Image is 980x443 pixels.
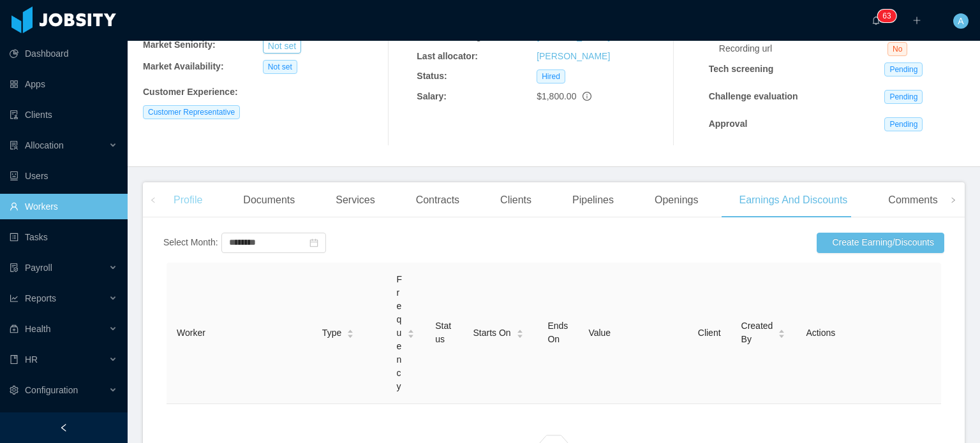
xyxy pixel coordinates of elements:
[709,91,798,101] strong: Challenge evaluation
[408,333,415,337] i: icon: caret-down
[263,38,301,54] button: Not set
[435,321,451,344] span: Status
[719,42,887,55] div: Recording url
[143,40,216,50] b: Market Seniority:
[150,197,156,203] i: icon: left
[806,328,835,338] span: Actions
[25,140,64,150] span: Allocation
[25,385,78,395] span: Configuration
[10,41,117,66] a: icon: pie-chartDashboard
[322,326,341,340] span: Type
[709,64,774,74] strong: Tech screening
[817,233,944,253] button: icon: [object Object]Create Earning/Discounts
[877,10,896,22] sup: 63
[887,10,891,22] p: 3
[417,91,447,101] b: Salary:
[233,182,305,218] div: Documents
[10,386,19,395] i: icon: setting
[872,16,880,25] i: icon: bell
[325,182,385,218] div: Services
[263,60,297,74] span: Not set
[417,71,447,81] b: Status:
[958,13,963,29] span: A
[516,328,523,331] i: icon: caret-up
[490,182,542,218] div: Clients
[163,182,212,218] div: Profile
[143,61,224,71] b: Market Availability:
[10,263,19,272] i: icon: file-protect
[778,328,785,331] i: icon: caret-up
[882,10,887,22] p: 6
[537,91,576,101] span: $1,800.00
[346,328,354,337] div: Sort
[709,119,748,129] strong: Approval
[473,326,510,340] span: Starts On
[884,117,923,131] span: Pending
[10,355,19,364] i: icon: book
[25,293,56,303] span: Reports
[347,333,354,337] i: icon: caret-down
[10,324,19,333] i: icon: medicine-box
[143,87,238,97] b: Customer Experience :
[397,273,403,393] span: Frequency
[741,319,773,346] span: Created By
[407,328,415,337] div: Sort
[644,182,709,218] div: Openings
[884,62,923,76] span: Pending
[887,42,907,56] span: No
[583,92,591,101] span: info-circle
[537,69,565,84] span: Hired
[516,328,524,337] div: Sort
[10,141,19,150] i: icon: solution
[10,102,117,127] a: icon: auditClients
[10,294,19,303] i: icon: line-chart
[878,182,947,218] div: Comments
[10,194,117,219] a: icon: userWorkers
[347,328,354,331] i: icon: caret-up
[884,90,923,104] span: Pending
[950,197,956,203] i: icon: right
[547,321,568,344] span: Ends On
[309,238,318,247] i: icon: calendar
[143,105,240,119] span: Customer Representative
[10,71,117,97] a: icon: appstoreApps
[562,182,624,218] div: Pipelines
[10,163,117,189] a: icon: robotUsers
[10,224,117,250] a: icon: profileTasks
[778,333,785,337] i: icon: caret-down
[537,51,610,61] a: [PERSON_NAME]
[25,354,38,365] span: HR
[177,328,205,338] span: Worker
[588,328,611,338] span: Value
[408,328,415,331] i: icon: caret-up
[729,182,857,218] div: Earnings And Discounts
[516,333,523,337] i: icon: caret-down
[778,328,785,337] div: Sort
[163,236,218,249] div: Select Month:
[698,328,721,338] span: Client
[406,182,470,218] div: Contracts
[912,16,921,25] i: icon: plus
[25,324,50,334] span: Health
[417,51,478,61] b: Last allocator:
[25,263,52,273] span: Payroll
